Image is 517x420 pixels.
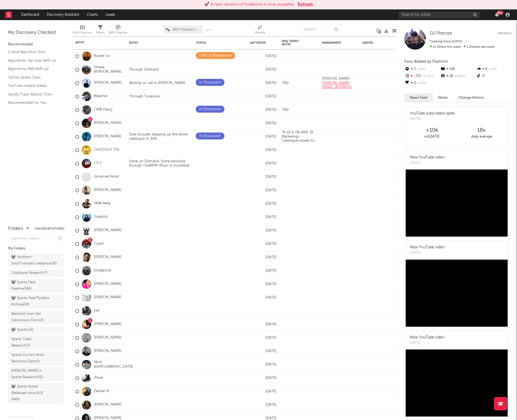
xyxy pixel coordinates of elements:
span: -17.9k % [421,75,434,78]
div: Deal Terms / Notes [282,40,309,46]
a: [PERSON_NAME] [94,228,121,233]
div: [DATE] [250,147,276,153]
input: Search... [301,25,341,34]
div: Filters [96,23,105,38]
div: Through Distrokid [126,68,161,72]
div: Management [322,41,349,45]
div: Priority [255,30,265,36]
div: [DATE] [250,241,276,247]
a: [PERSON_NAME] [94,255,121,260]
div: [DATE] [250,227,276,234]
a: [PERSON_NAME] [94,81,121,85]
div: In Discussion [199,79,221,86]
div: [DATE] [410,160,445,166]
div: In Discussion [199,133,221,139]
button: Tracked Artists(902) [35,227,64,230]
div: [DATE] [250,174,276,180]
a: Simply [PERSON_NAME] [94,65,124,74]
div: [DATE] [250,160,276,167]
a: Sparta Team Research(2) [8,335,64,350]
a: [PERSON_NAME] [94,121,121,126]
a: CHOCOLIT TYE [94,148,119,152]
div: [DATE] [410,116,455,122]
div: 6 [476,66,512,73]
div: [PERSON_NAME]'s Sparta Research ( 52 ) [11,368,49,381]
a: [PERSON_NAME][EMAIL_ADDRESS][DOMAIN_NAME] [322,81,354,93]
a: OMB Peezy [94,108,112,112]
div: A&R Pipeline [109,30,127,36]
div: [DATE] [250,268,276,274]
a: Unnamed Artist [94,175,119,179]
div: 99 + [497,11,503,15]
span: Fans Added by Platform [404,60,448,64]
a: [PERSON_NAME] [94,403,121,407]
div: My Discovery Checklist [8,30,64,36]
a: Southern Soul/Trailride/Linedance(28) [8,253,64,268]
div: 🚀 A new version of Sodatone is now available. [204,1,295,8]
div: [DATE] [250,375,276,381]
div: [DATE] [250,107,276,113]
div: New YouTube video [410,155,445,160]
a: F.P.J. [94,161,102,166]
a: Algorithmic R&B A&R List [8,66,59,72]
div: Southern Soul/Trailride/Linedance ( 28 ) [11,254,57,267]
div: Sparta+ ( 5 ) [11,327,34,333]
div: Priority [255,23,265,38]
button: Notes [433,93,453,102]
div: Edit Columns [72,30,92,36]
div: on [DATE] [407,134,457,140]
div: -721 [404,73,440,80]
div: Sparta Deal Pipeline Archive ( 83 ) [11,295,49,308]
div: In Discussion [199,106,221,113]
a: [PERSON_NAME] [94,349,121,353]
div: 10k [440,66,476,73]
a: Watchlist from the Submission Form(0) [8,310,64,325]
div: 2k [440,73,476,80]
div: [DATE] [250,187,276,194]
a: [PERSON_NAME] [94,336,121,340]
button: Save [205,29,212,32]
a: Meechie [94,94,107,99]
div: [DATE] [250,348,276,355]
div: Status [196,41,231,45]
a: Sparta Deal Pipeline Archive(83) [8,294,64,309]
span: A&R Pipeline Collaboration Official [173,28,201,31]
div: [DATE] [250,321,276,328]
div: [DATE] [250,254,276,261]
a: Grabbitz [94,215,108,219]
a: Catalogue Research(7) [8,269,64,277]
a: Zeshan B [94,389,109,394]
a: [PERSON_NAME] [94,322,121,327]
a: [PERSON_NAME] [94,188,121,193]
div: Catalogue Research ( 7 ) [11,270,47,276]
div: [DATE] [250,134,276,140]
div: Sparta Roster (Released since 8/1) ( 449 ) [11,384,49,403]
div: [DATE] [250,120,276,127]
div: YouTube subscribers spike [410,111,455,116]
div: New YouTube video [410,245,445,250]
a: Spotify Track Velocity Chart [8,91,59,97]
button: Refresh [298,1,313,8]
button: 99+ [495,13,499,17]
div: Waiting on call w [PERSON_NAME] [126,81,188,85]
div: Folders [8,226,23,232]
div: Some on Distrokid. Some exclusive through OneRPM. Music is Incredible [126,159,193,168]
div: [DATE] [250,214,276,220]
input: Search for folders... [8,235,64,243]
div: 2 [404,66,440,73]
a: Sparta Deal Pipeline(196) [8,278,64,293]
div: TBD [279,108,291,112]
div: [DATE] [250,402,276,408]
a: Discovery Assistant [43,9,83,20]
div: 7k all in (5k A&R, 2k Marketing) - Catalogue moves to 70/30 [279,130,319,143]
a: [PERSON_NAME] [94,134,121,139]
a: Nueve Lio [94,54,110,58]
a: Cupid [94,242,104,246]
div: [DATE] [250,201,276,207]
div: daily average [457,134,506,140]
a: Charts [83,9,102,20]
div: Deal includes stepping up the whole catalogue to 30% [126,132,193,141]
a: Algorithmic Hip-Hop A&R List [8,58,59,64]
span: +50 % [416,82,426,85]
a: Sparta Roster (Released since 8/1)(449) [8,383,64,404]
